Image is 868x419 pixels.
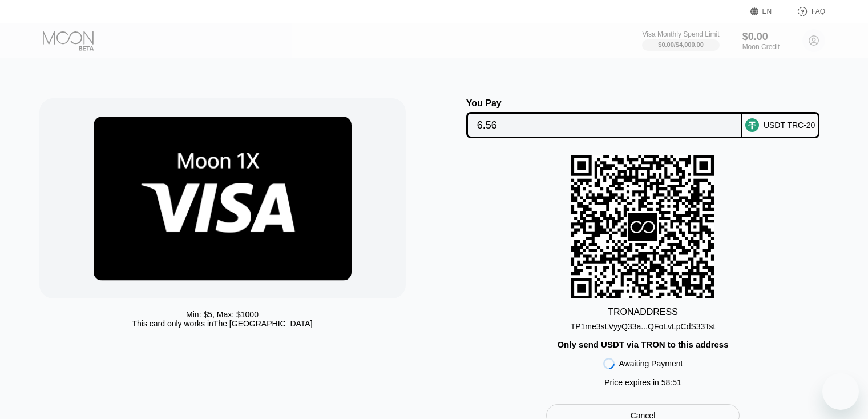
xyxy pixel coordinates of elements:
[571,317,716,331] div: TP1me3sLVyyQ33a...QFoLvLpCdS33Tst
[658,41,704,48] div: $0.00 / $4,000.00
[642,30,719,51] div: Visa Monthly Spend Limit$0.00/$4,000.00
[571,322,716,331] div: TP1me3sLVyyQ33a...QFoLvLpCdS33Tst
[812,7,825,15] div: FAQ
[661,378,681,387] span: 58 : 51
[186,310,259,319] div: Min: $ 5 , Max: $ 1000
[764,121,815,130] div: USDT TRC-20
[604,378,681,387] div: Price expires in
[619,359,683,368] div: Awaiting Payment
[132,319,312,328] div: This card only works in The [GEOGRAPHIC_DATA]
[557,340,728,349] div: Only send USDT via TRON to this address
[466,98,742,109] div: You Pay
[785,6,825,17] div: FAQ
[762,7,772,15] div: EN
[446,98,841,138] div: You PayUSDT TRC-20
[608,307,678,317] div: TRON ADDRESS
[750,6,785,17] div: EN
[822,373,859,410] iframe: Кнопка запуска окна обмена сообщениями
[642,30,719,38] div: Visa Monthly Spend Limit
